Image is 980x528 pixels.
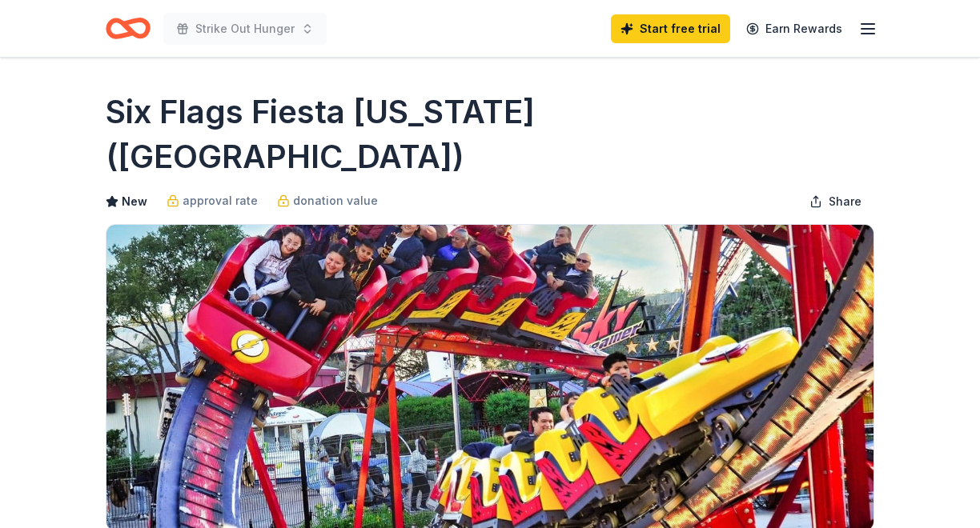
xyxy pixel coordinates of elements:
[163,13,327,45] button: Strike Out Hunger
[167,191,258,210] a: approval rate
[106,10,151,47] a: Home
[183,191,258,210] span: approval rate
[195,19,295,38] span: Strike Out Hunger
[293,191,378,210] span: donation value
[611,14,730,43] a: Start free trial
[797,186,874,218] button: Share
[106,90,874,179] h1: Six Flags Fiesta [US_STATE] ([GEOGRAPHIC_DATA])
[829,192,862,211] span: Share
[737,14,852,43] a: Earn Rewards
[277,191,378,210] a: donation value
[122,192,147,211] span: New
